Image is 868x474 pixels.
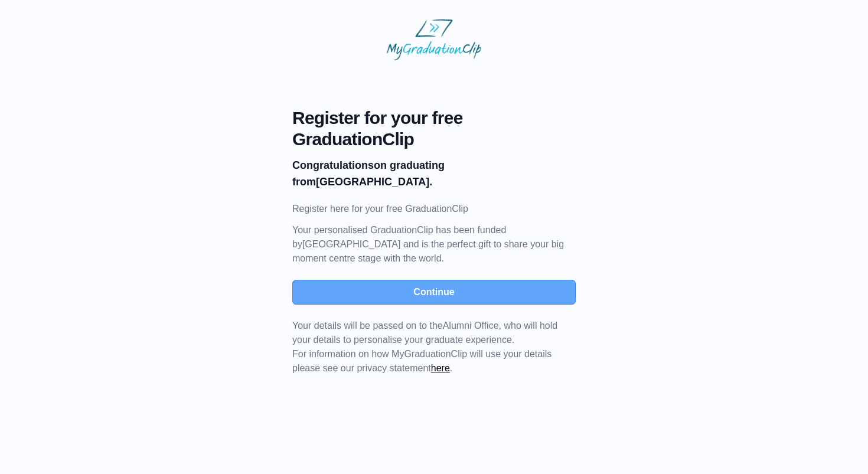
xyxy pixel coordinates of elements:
p: on graduating from [GEOGRAPHIC_DATA]. [292,157,576,190]
a: here [431,363,450,373]
span: GraduationClip [292,129,576,150]
p: Register here for your free GraduationClip [292,202,576,216]
span: Register for your free [292,107,576,129]
span: For information on how MyGraduationClip will use your details please see our privacy statement . [292,321,557,373]
span: Your details will be passed on to the , who will hold your details to personalise your graduate e... [292,321,557,345]
img: MyGraduationClip [387,19,481,60]
button: Continue [292,280,576,305]
p: Your personalised GraduationClip has been funded by [GEOGRAPHIC_DATA] and is the perfect gift to ... [292,223,576,266]
span: Alumni Office [443,321,499,331]
b: Congratulations [292,159,374,171]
